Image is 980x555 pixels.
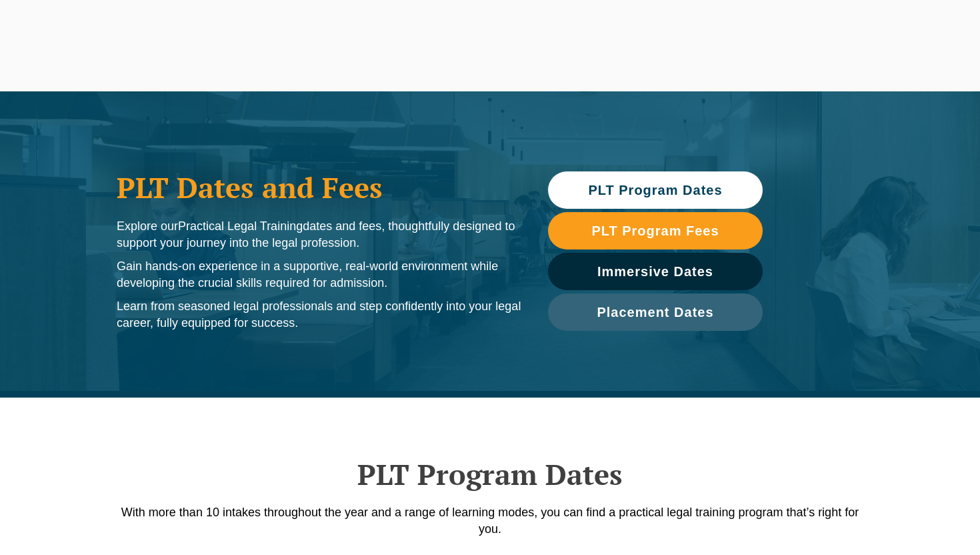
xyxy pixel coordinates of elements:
a: Immersive Dates [548,253,763,290]
p: With more than 10 intakes throughout the year and a range of learning modes, you can find a pract... [110,504,870,538]
span: Placement Dates [597,306,713,319]
span: PLT Program Fees [591,224,719,237]
span: PLT Program Dates [588,183,722,197]
span: Immersive Dates [597,265,713,278]
h1: PLT Dates and Fees [117,171,521,204]
p: Learn from seasoned legal professionals and step confidently into your legal career, fully equipp... [117,298,521,332]
p: Explore our dates and fees, thoughtfully designed to support your journey into the legal profession. [117,218,521,251]
a: PLT Program Dates [548,171,763,209]
p: Gain hands-on experience in a supportive, real-world environment while developing the crucial ski... [117,258,521,292]
h2: PLT Program Dates [110,458,870,491]
a: Placement Dates [548,294,763,331]
span: Practical Legal Training [178,219,303,233]
a: PLT Program Fees [548,212,763,249]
